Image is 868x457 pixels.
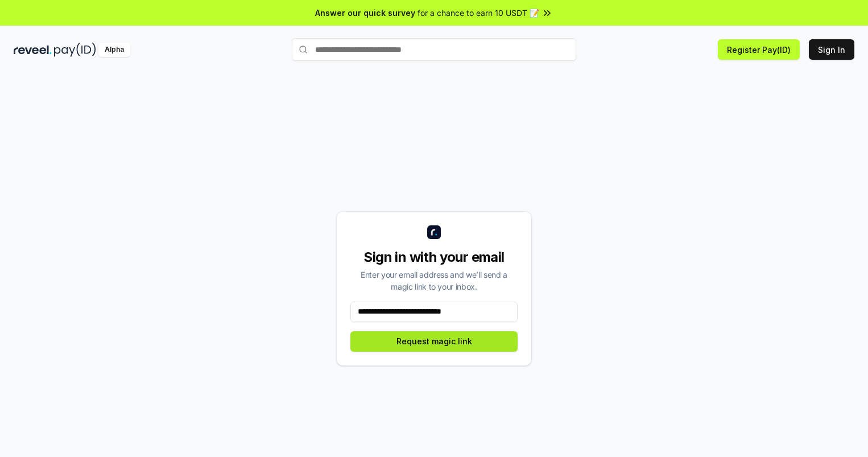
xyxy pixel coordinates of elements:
div: Sign in with your email [350,248,518,266]
span: Answer our quick survey [315,7,415,19]
button: Sign In [809,39,854,60]
button: Request magic link [350,331,518,352]
img: reveel_dark [14,43,52,57]
span: for a chance to earn 10 USDT 📝 [418,7,539,19]
div: Alpha [98,43,130,57]
img: logo_small [427,225,441,239]
img: pay_id [54,43,96,57]
div: Enter your email address and we’ll send a magic link to your inbox. [350,269,518,293]
button: Register Pay(ID) [718,39,800,60]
